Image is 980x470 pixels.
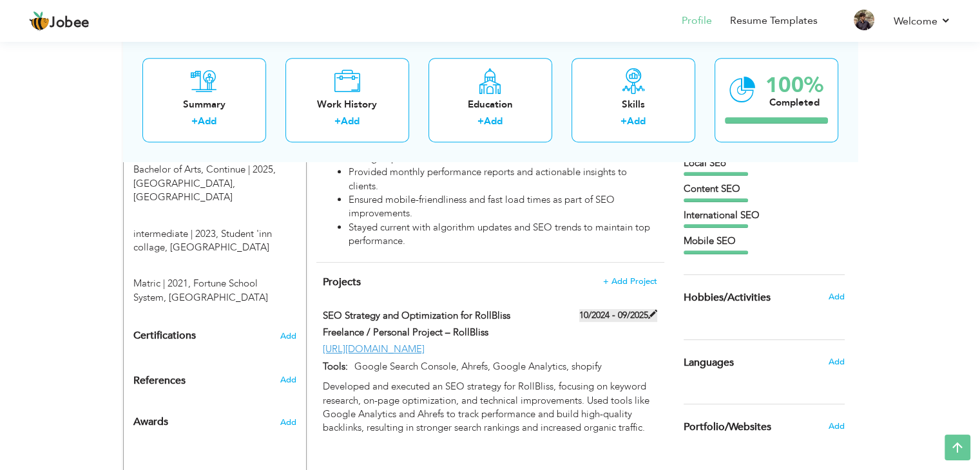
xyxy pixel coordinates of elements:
[133,328,196,343] span: Certifications
[124,258,306,305] div: Matric, 2021
[280,332,296,341] span: Add the certifications you’ve earned.
[153,98,256,111] div: Summary
[765,96,823,109] div: Completed
[684,422,771,433] span: Portfolio/Websites
[29,11,90,32] a: Jobee
[603,277,657,286] span: + Add Project
[349,221,657,249] li: Stayed current with algorithm updates and SEO trends to maintain top performance.
[341,115,360,128] a: Add
[198,115,216,128] a: Add
[620,115,627,129] label: +
[828,420,844,432] span: Add
[579,309,657,322] label: 10/2024 - 09/2025
[133,227,218,240] span: intermediate, Student 'inn collage, 2023
[133,417,168,428] span: Awards
[124,163,306,204] div: Bachelor of Arts, 2025
[133,227,272,254] span: Student 'inn collage, [GEOGRAPHIC_DATA]
[348,360,657,373] p: Google Search Console, Ahrefs, Google Analytics, shopify
[582,98,685,111] div: Skills
[29,11,50,32] img: jobee.io
[682,14,712,28] a: Profile
[296,98,399,111] div: Work History
[674,404,854,449] div: Share your links of online work
[323,326,539,339] label: Freelance / Personal Project – RollBliss
[730,14,818,28] a: Resume Templates
[50,16,90,30] span: Jobee
[349,165,657,193] li: Provided monthly performance reports and actionable insights to clients.
[133,163,276,176] span: Bachelor of Arts, University of the Punjab, 2025
[484,115,503,128] a: Add
[191,115,198,129] label: +
[684,292,771,304] span: Hobbies/Activities
[133,277,268,303] span: Fortune School System, [GEOGRAPHIC_DATA]
[674,275,854,320] div: Share some of your professional and personal interests.
[133,135,296,305] div: Add your educational degree.
[894,14,951,29] a: Welcome
[133,277,191,290] span: Matric, Fortune School System, 2021
[124,374,306,394] div: Add the reference.
[439,98,542,111] div: Education
[828,356,844,368] span: Add
[627,115,646,128] a: Add
[765,75,823,96] div: 100%
[133,375,186,387] span: References
[828,291,844,303] span: Add
[124,208,306,255] div: intermediate, 2023
[323,360,348,373] label: Tools:
[280,374,296,386] span: Add
[854,10,874,30] img: Profile Img
[124,404,306,435] div: Add the awards you’ve earned.
[684,182,845,196] div: Content SEO
[684,357,734,369] span: Languages
[323,380,657,435] div: Developed and executed an SEO strategy for RollBliss, focusing on keyword research, on-page optim...
[334,115,341,129] label: +
[684,156,845,170] div: Local SEo
[477,115,484,129] label: +
[684,234,845,248] div: Mobile SEO
[323,275,361,289] span: Projects
[323,309,539,323] label: SEO Strategy and Optimization for RollBliss
[323,276,657,288] h4: This helps to highlight the project, tools and skills you have worked on.
[684,209,845,222] div: International SEO
[280,417,296,428] span: Add
[323,343,425,355] a: [URL][DOMAIN_NAME]
[684,339,845,385] div: Show your familiar languages.
[133,177,235,203] span: [GEOGRAPHIC_DATA], [GEOGRAPHIC_DATA]
[349,193,657,221] li: Ensured mobile-friendliness and fast load times as part of SEO improvements.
